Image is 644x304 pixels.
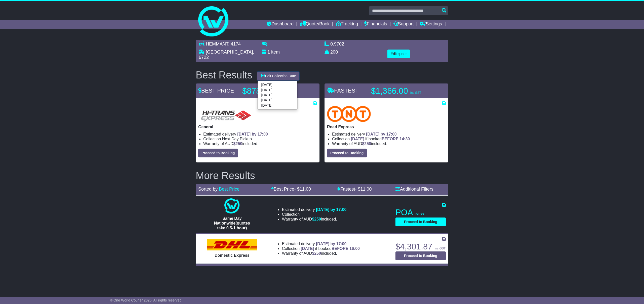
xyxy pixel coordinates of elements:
span: $ [233,142,242,146]
span: BEST PRICE [198,88,234,94]
button: Proceed to Booking [198,149,238,157]
span: $ [312,251,321,255]
span: BEFORE [382,137,398,141]
span: Sorted by [198,187,218,192]
span: 200 [330,50,338,55]
a: [DATE] [258,93,297,98]
span: © One World Courier 2025. All rights reserved. [110,298,183,302]
p: POA [395,207,446,218]
span: [DATE] by 17:00 [316,242,347,246]
span: $ [362,142,371,146]
a: Tracking [336,20,358,29]
button: Proceed to Booking [327,149,367,157]
a: Additional Filters [395,187,433,192]
span: - $ [355,187,372,192]
li: Warranty of AUD included. [332,141,446,146]
span: 16:00 [349,246,360,251]
button: Proceed to Booking [395,251,446,260]
span: , 4174 [228,41,241,47]
span: inc GST [410,91,421,95]
span: 0.9702 [330,41,344,47]
span: 11.00 [300,187,311,192]
li: Collection [203,137,317,141]
a: [DATE] [258,82,297,88]
li: Collection [332,137,446,141]
button: Edit quote [387,50,410,58]
span: Same Day Nationwide(quotes take 0.5-1 hour) [214,216,250,230]
p: $878.97 [242,86,305,96]
button: Edit Collection Date [257,72,299,80]
span: - $ [294,187,311,192]
span: BEFORE [332,246,348,251]
a: Fastest- $11.00 [337,187,372,192]
a: Best Price- $11.00 [271,187,311,192]
p: $1,366.00 [371,86,434,96]
span: FASTEST [327,88,359,94]
img: One World Courier: Same Day Nationwide(quotes take 0.5-1 hour) [224,198,239,213]
h2: More Results [196,170,448,181]
img: DHL: Domestic Express [207,239,257,250]
span: 250 [314,217,321,221]
span: HEMMANT [206,41,228,47]
li: Warranty of AUD included. [282,217,347,222]
li: Estimated delivery [203,132,317,137]
a: Support [393,20,414,29]
li: Warranty of AUD included. [203,141,317,146]
a: Best Price [219,187,239,192]
span: [DATE] [351,137,364,141]
span: [DATE] by 17:00 [366,132,397,136]
span: item [271,50,280,55]
li: Warranty of AUD included. [282,251,360,256]
span: [DATE] by 17:00 [316,207,347,212]
a: Quote/Book [300,20,330,29]
a: Settings [420,20,442,29]
a: [DATE] [258,98,297,103]
span: , 6722 [199,50,254,60]
span: [DATE] [301,246,314,251]
span: [GEOGRAPHIC_DATA] [206,50,253,55]
li: Estimated delivery [282,241,360,246]
span: if booked [351,137,410,141]
span: $ [312,217,321,221]
span: 14:30 [399,137,410,141]
a: Dashboard [267,20,294,29]
a: Financials [364,20,387,29]
span: 11.00 [360,187,372,192]
p: General [198,124,317,129]
span: if booked [301,246,360,251]
span: 250 [314,251,321,255]
li: Estimated delivery [282,207,347,212]
span: inc GST [415,212,426,216]
p: Road Express [327,124,446,129]
span: 250 [235,142,242,146]
span: inc GST [435,247,446,250]
span: [DATE] by 17:00 [237,132,268,136]
span: Domestic Express [215,253,250,257]
li: Collection [282,212,347,217]
span: 1 [267,50,270,55]
div: Best Results [193,69,255,80]
a: [DATE] [258,103,297,108]
p: $4,301.87 [395,242,446,252]
span: Next Day Pickup [222,137,252,141]
span: 250 [364,142,371,146]
img: HiTrans (Machship): General [198,106,253,122]
button: Proceed to Booking [395,218,446,226]
img: TNT Domestic: Road Express [327,106,371,122]
li: Estimated delivery [332,132,446,137]
li: Collection [282,246,360,251]
a: [DATE] [258,88,297,93]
